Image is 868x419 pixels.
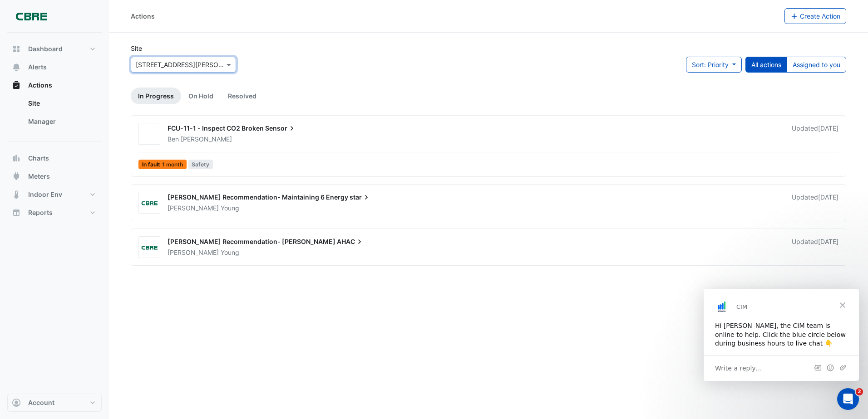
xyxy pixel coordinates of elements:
[7,204,102,222] button: Reports
[792,124,838,144] div: Updated
[350,193,371,202] span: star
[28,44,63,54] span: Dashboard
[837,388,859,410] iframe: Intercom live chat
[784,8,847,24] button: Create Action
[692,61,729,68] span: Sort: Priority
[21,94,102,112] a: Site
[12,190,21,199] app-icon: Indoor Env
[7,185,102,204] button: Indoor Env
[168,193,348,201] span: [PERSON_NAME] Recommendation- Maintaining 6 Energy
[28,208,53,217] span: Reports
[131,44,142,53] label: Site
[28,81,52,90] span: Actions
[792,237,838,257] div: Updated
[792,193,838,213] div: Updated
[818,124,838,132] span: Wed 27-Aug-2025 12:01 AEST
[221,88,264,104] a: Resolved
[28,154,49,163] span: Charts
[12,208,21,217] app-icon: Reports
[7,149,102,167] button: Charts
[181,135,232,144] span: [PERSON_NAME]
[168,248,219,256] span: [PERSON_NAME]
[28,63,47,72] span: Alerts
[11,7,52,25] img: Company Logo
[168,204,219,212] span: [PERSON_NAME]
[7,167,102,185] button: Meters
[168,238,335,245] span: [PERSON_NAME] Recommendation- [PERSON_NAME]
[181,88,221,104] a: On Hold
[7,76,102,94] button: Actions
[168,124,264,132] span: FCU-11-1 - Inspect CO2 Broken
[7,40,102,58] button: Dashboard
[221,204,239,213] span: Young
[168,135,179,143] span: Ben
[21,112,102,131] a: Manager
[7,394,102,412] button: Account
[131,88,181,104] a: In Progress
[818,238,838,245] span: Wed 04-Jun-2025 14:14 AEST
[12,172,21,181] app-icon: Meters
[139,199,160,208] img: CBRE Charter Hall
[265,124,296,133] span: Sensor
[139,130,160,139] img: Conservia
[686,57,742,73] button: Sort: Priority
[138,160,187,169] span: In fault
[131,11,155,21] div: Actions
[7,58,102,76] button: Alerts
[800,12,840,20] span: Create Action
[12,81,21,90] app-icon: Actions
[162,162,183,167] span: 1 month
[139,243,160,252] img: CBRE Charter Hall
[188,160,213,169] span: Safety
[28,398,54,407] span: Account
[28,190,62,199] span: Indoor Env
[745,57,787,73] button: All actions
[818,193,838,201] span: Wed 04-Jun-2025 14:19 AEST
[787,57,846,73] button: Assigned to you
[337,237,364,246] span: AHAC
[704,289,859,381] iframe: Intercom live chat message
[28,172,50,181] span: Meters
[12,63,21,72] app-icon: Alerts
[7,94,102,134] div: Actions
[856,388,863,395] span: 2
[12,44,21,54] app-icon: Dashboard
[221,248,239,257] span: Young
[12,154,21,163] app-icon: Charts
